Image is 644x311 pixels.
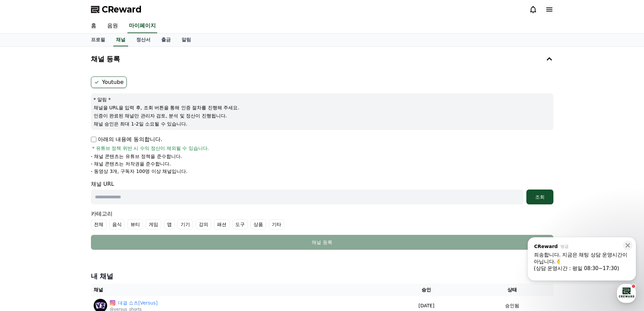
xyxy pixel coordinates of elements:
[89,54,116,61] span: 운영시간 보기
[8,69,124,94] a: CReward방금 죄송합니다. 지금은 채팅 상담 운영시간이 아닙니다. last_quarter_moon_with_face (상담 운영시간 : 평일 08:30~17:30) 다음 ...
[127,219,143,229] label: 뷰티
[505,302,519,309] p: 승인됨
[131,34,156,46] a: 정산서
[92,145,209,152] span: * 유튜브 정책 위반 시 수익 정산이 제외될 수 있습니다.
[91,271,553,281] h4: 내 채널
[269,219,284,229] label: 기타
[382,284,471,296] th: 승인
[91,219,106,229] label: 전체
[91,153,182,160] p: - 채널 콘텐츠는 유튜브 정책을 준수합니다.
[43,117,97,123] span: 내일 오전 8:30부터 운영해요
[2,215,45,231] a: 홈
[529,194,551,200] div: 조회
[94,104,551,111] p: 채널을 URL을 입력 후, 조회 버튼을 통해 인증 절차를 진행해 주세요.
[109,219,125,229] label: 음식
[28,72,51,78] div: CReward
[91,168,188,175] p: - 동영상 3개, 구독자 100명 이상 채널입니다.
[156,34,176,46] a: 출금
[91,180,553,204] div: 채널 URL
[176,34,196,46] a: 알림
[102,4,142,15] span: CReward
[21,225,25,230] span: 홈
[177,219,193,229] label: 기기
[102,19,123,33] a: 음원
[471,284,553,296] th: 상태
[63,85,69,91] img: last_quarter_moon_with_face
[14,103,63,110] span: 메시지를 입력하세요.
[146,219,161,229] label: 게임
[526,190,553,204] button: 조회
[91,4,142,15] a: CReward
[91,210,553,229] div: 카테고리
[91,235,553,250] button: 채널 등록
[28,78,112,91] div: 죄송합니다. 지금은 채팅 상담 운영시간이 아닙니다. (상담 운영시간 : 평일 08:30~17:30) 다음 운영시간까지 답변이 늦어질 수 있습니다. 궁금한 내용을 편하게 남겨주...
[51,133,80,139] a: 채널톡이용중
[86,19,102,33] a: 홈
[45,215,87,231] a: 대화
[62,225,70,230] span: 대화
[104,225,113,230] span: 설정
[104,239,540,246] div: 채널 등록
[91,284,382,296] th: 채널
[384,302,469,309] p: [DATE]
[58,134,69,138] b: 채널톡
[127,19,157,33] a: 마이페이지
[214,219,230,229] label: 패션
[58,134,80,138] span: 이용중
[9,98,122,114] a: 메시지를 입력하세요.
[91,55,120,63] h4: 채널 등록
[118,299,158,307] a: 대결 쇼츠[Versus]
[91,76,127,88] label: Youtube
[113,34,128,46] a: 채널
[86,53,124,62] button: 운영시간 보기
[91,135,162,143] p: 아래의 내용에 동의합니다.
[86,34,111,46] a: 프로필
[251,219,266,229] label: 상품
[88,49,556,68] button: 채널 등록
[91,160,171,167] p: - 채널 콘텐츠는 저작권을 준수합니다.
[196,219,211,229] label: 강의
[8,51,48,62] h1: CReward
[164,219,175,229] label: 앱
[94,112,551,119] p: 인증이 완료된 채널만 관리자 검토, 분석 및 정산이 진행됩니다.
[54,72,63,77] div: 방금
[87,215,130,231] a: 설정
[94,120,551,127] p: 채널 승인은 최대 1-2일 소요될 수 있습니다.
[232,219,248,229] label: 도구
